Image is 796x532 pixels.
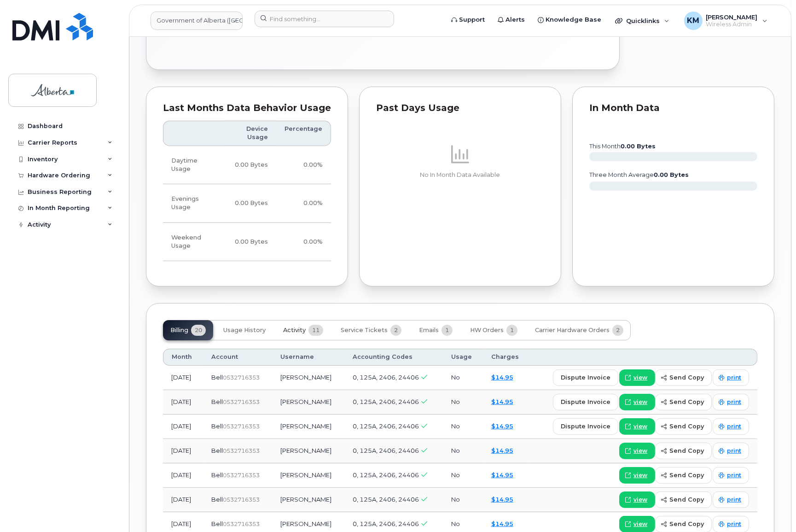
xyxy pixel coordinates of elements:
[669,398,704,406] span: send copy
[211,471,223,479] span: Bell
[276,223,331,262] td: 0.00%
[419,327,439,334] span: Emails
[376,104,544,113] div: Past Days Usage
[223,121,276,146] th: Device Usage
[376,171,544,179] p: No In Month Data Available
[163,104,331,113] div: Last Months Data Behavior Usage
[211,447,223,454] span: Bell
[223,146,276,185] td: 0.00 Bytes
[272,366,344,390] td: [PERSON_NAME]
[619,491,655,508] a: view
[633,447,647,455] span: view
[706,13,758,21] span: [PERSON_NAME]
[443,349,483,365] th: Usage
[491,374,513,381] a: $14.95
[163,184,223,223] td: Evenings Usage
[619,394,655,410] a: view
[491,496,513,503] a: $14.95
[163,439,203,463] td: [DATE]
[727,471,741,479] span: print
[553,418,618,435] button: dispute invoice
[655,491,712,508] button: send copy
[211,496,223,503] span: Bell
[713,467,749,484] a: print
[341,327,388,334] span: Service Tickets
[276,146,331,185] td: 0.00%
[211,374,223,381] span: Bell
[442,325,453,336] span: 1
[445,11,491,29] a: Support
[223,496,260,503] span: 0532716353
[706,21,758,28] span: Wireless Admin
[211,422,223,430] span: Bell
[163,349,203,365] th: Month
[553,369,618,386] button: dispute invoice
[491,398,513,405] a: $14.95
[163,415,203,439] td: [DATE]
[283,327,306,334] span: Activity
[272,463,344,488] td: [PERSON_NAME]
[223,447,260,454] span: 0532716353
[678,12,774,30] div: Kay Mah
[669,373,704,382] span: send copy
[626,17,660,24] span: Quicklinks
[633,471,647,479] span: view
[353,422,419,430] span: 0, 125A, 2406, 24406
[589,104,757,113] div: In Month Data
[344,349,443,365] th: Accounting Codes
[561,373,610,382] span: dispute invoice
[535,327,610,334] span: Carrier Hardware Orders
[272,439,344,463] td: [PERSON_NAME]
[223,223,276,262] td: 0.00 Bytes
[203,349,273,365] th: Account
[443,390,483,415] td: No
[491,471,513,479] a: $14.95
[561,398,610,406] span: dispute invoice
[353,471,419,479] span: 0, 125A, 2406, 24406
[483,349,530,365] th: Charges
[619,369,655,386] a: view
[390,325,401,336] span: 2
[211,520,223,527] span: Bell
[491,422,513,430] a: $14.95
[669,471,704,479] span: send copy
[619,467,655,484] a: view
[163,463,203,488] td: [DATE]
[443,488,483,512] td: No
[223,472,260,479] span: 0532716353
[506,325,517,336] span: 1
[353,520,419,527] span: 0, 125A, 2406, 24406
[619,443,655,459] a: view
[633,520,647,528] span: view
[531,11,608,29] a: Knowledge Base
[655,443,712,459] button: send copy
[546,15,601,24] span: Knowledge Base
[655,418,712,435] button: send copy
[151,12,243,30] a: Government of Alberta (GOA)
[655,394,712,410] button: send copy
[163,146,223,185] td: Daytime Usage
[505,15,525,24] span: Alerts
[223,423,260,430] span: 0532716353
[727,398,741,406] span: print
[443,366,483,390] td: No
[223,184,276,223] td: 0.00 Bytes
[609,12,676,30] div: Quicklinks
[727,422,741,431] span: print
[353,374,419,381] span: 0, 125A, 2406, 24406
[669,422,704,431] span: send copy
[619,418,655,435] a: view
[553,394,618,410] button: dispute invoice
[654,171,689,178] tspan: 0.00 Bytes
[272,415,344,439] td: [PERSON_NAME]
[255,11,394,27] input: Find something...
[687,15,699,26] span: KM
[713,491,749,508] a: print
[223,327,266,334] span: Usage History
[223,520,260,527] span: 0532716353
[633,422,647,431] span: view
[272,390,344,415] td: [PERSON_NAME]
[727,374,741,382] span: print
[163,390,203,415] td: [DATE]
[621,143,656,150] tspan: 0.00 Bytes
